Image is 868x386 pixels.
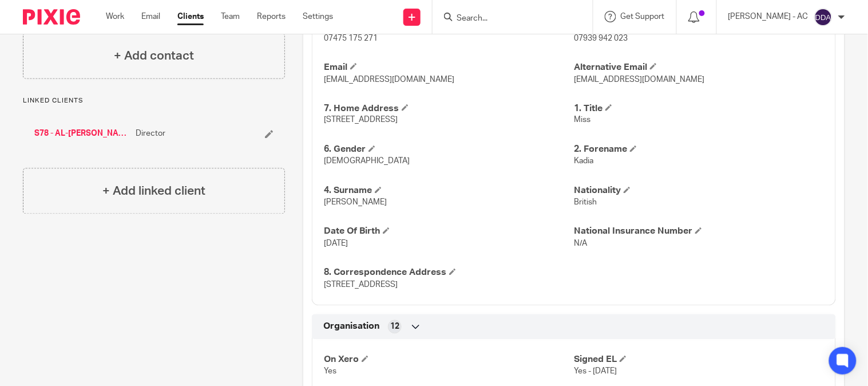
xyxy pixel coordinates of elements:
[324,34,378,42] span: 07475 175 271
[324,144,574,156] h4: 6. Gender
[390,321,399,333] span: 12
[574,354,824,366] h4: Signed EL
[324,226,574,238] h4: Date Of Birth
[177,11,204,22] a: Clients
[324,116,398,124] span: [STREET_ADDRESS]
[574,116,590,124] span: Miss
[324,199,387,207] span: [PERSON_NAME]
[574,185,824,197] h4: Nationality
[324,267,574,279] h4: 8. Correspondence Address
[324,281,398,289] span: [STREET_ADDRESS]
[324,76,454,84] span: [EMAIL_ADDRESS][DOMAIN_NAME]
[324,157,410,166] span: [DEMOGRAPHIC_DATA]
[34,128,130,140] a: S78 - AL-[PERSON_NAME]
[23,9,80,25] img: Pixie
[574,103,824,115] h4: 1. Title
[574,76,704,84] span: [EMAIL_ADDRESS][DOMAIN_NAME]
[574,61,824,73] h4: Alternative Email
[324,61,574,73] h4: Email
[324,354,574,366] h4: On Xero
[574,199,597,207] span: British
[303,11,333,22] a: Settings
[574,157,593,166] span: Kadia
[324,185,574,197] h4: 4. Surname
[221,11,240,22] a: Team
[574,226,824,238] h4: National Insurance Number
[574,34,628,42] span: 07939 942 023
[141,11,160,22] a: Email
[324,103,574,115] h4: 7. Home Address
[257,11,286,22] a: Reports
[455,14,558,24] input: Search
[136,128,165,140] span: Director
[102,183,205,200] h4: + Add linked client
[574,368,617,376] span: Yes - [DATE]
[324,368,336,376] span: Yes
[323,321,379,333] span: Organisation
[574,144,824,156] h4: 2. Forename
[621,13,665,21] span: Get Support
[574,240,587,248] span: N/A
[728,11,808,22] p: [PERSON_NAME] - AC
[324,240,348,248] span: [DATE]
[814,8,833,26] img: svg%3E
[106,11,124,22] a: Work
[23,96,285,105] p: Linked clients
[114,47,194,65] h4: + Add contact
